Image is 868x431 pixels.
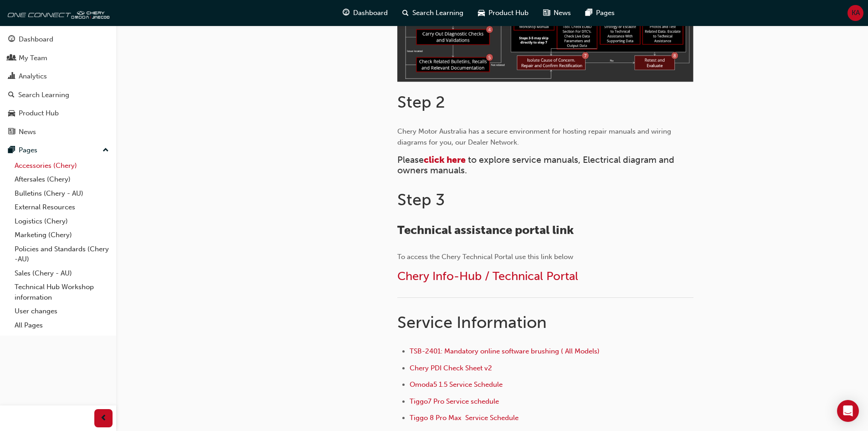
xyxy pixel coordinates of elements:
[8,54,15,62] span: people-icon
[19,127,36,137] div: News
[410,347,600,355] a: TSB-2401: Mandatory online software brushing ( All Models)
[343,7,349,19] span: guage-icon
[11,228,113,242] a: Marketing (Chery)
[4,68,113,85] a: Analytics
[335,4,395,22] a: guage-iconDashboard
[103,145,109,156] span: up-icon
[410,397,499,405] a: Tiggo7 Pro Service schedule
[4,50,113,67] a: My Team
[410,380,503,389] a: Omoda5 1.5 Service Schedule
[402,7,409,19] span: search-icon
[578,4,622,22] a: pages-iconPages
[397,190,445,209] span: Step 3
[4,142,113,159] button: Pages
[11,200,113,214] a: External Resources
[8,109,15,118] span: car-icon
[536,4,578,22] a: news-iconNews
[410,364,492,372] a: Chery PDI Check Sheet v2
[4,105,113,122] a: Product Hub
[4,31,113,48] a: Dashboard
[410,414,519,422] a: Tiggo 8 Pro Max Service Schedule
[353,8,388,18] span: Dashboard
[19,145,37,156] div: Pages
[543,7,550,19] span: news-icon
[397,269,578,283] a: Chery Info-Hub / Technical Portal
[8,91,15,99] span: search-icon
[424,155,466,165] a: click here
[837,400,859,422] div: Open Intercom Messenger
[488,8,529,18] span: Product Hub
[412,8,463,18] span: Search Learning
[478,7,485,19] span: car-icon
[8,36,15,44] span: guage-icon
[11,172,113,187] a: Aftersales (Chery)
[11,159,113,173] a: Accessories (Chery)
[397,92,445,112] span: Step 2
[397,155,677,176] span: to explore service manuals, Electrical diagram and owners manuals.
[596,8,615,18] span: Pages
[4,29,113,142] button: DashboardMy TeamAnalyticsSearch LearningProduct HubNews
[18,90,69,100] div: Search Learning
[11,280,113,304] a: Technical Hub Workshop information
[19,108,59,119] div: Product Hub
[19,53,47,63] div: My Team
[397,223,574,237] span: Technical assistance portal link
[395,4,471,22] a: search-iconSearch Learning
[8,146,15,155] span: pages-icon
[847,5,863,21] button: KA
[4,124,113,140] a: News
[11,242,113,266] a: Policies and Standards (Chery -AU)
[8,73,15,81] span: chart-icon
[100,413,107,424] span: prev-icon
[11,266,113,280] a: Sales (Chery - AU)
[852,8,860,18] span: KA
[19,71,47,82] div: Analytics
[397,312,547,332] span: Service Information
[397,253,573,261] span: To access the Chery Technical Portal use this link below
[11,214,113,228] a: Logistics (Chery)
[11,187,113,201] a: Bulletins (Chery - AU)
[397,127,673,146] span: Chery Motor Australia has a secure environment for hosting repair manuals and wiring diagrams for...
[554,8,571,18] span: News
[5,4,109,22] img: oneconnect
[471,4,536,22] a: car-iconProduct Hub
[19,34,53,45] div: Dashboard
[397,155,424,165] span: Please
[11,318,113,332] a: All Pages
[4,87,113,104] a: Search Learning
[586,7,592,19] span: pages-icon
[11,304,113,318] a: User changes
[8,128,15,136] span: news-icon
